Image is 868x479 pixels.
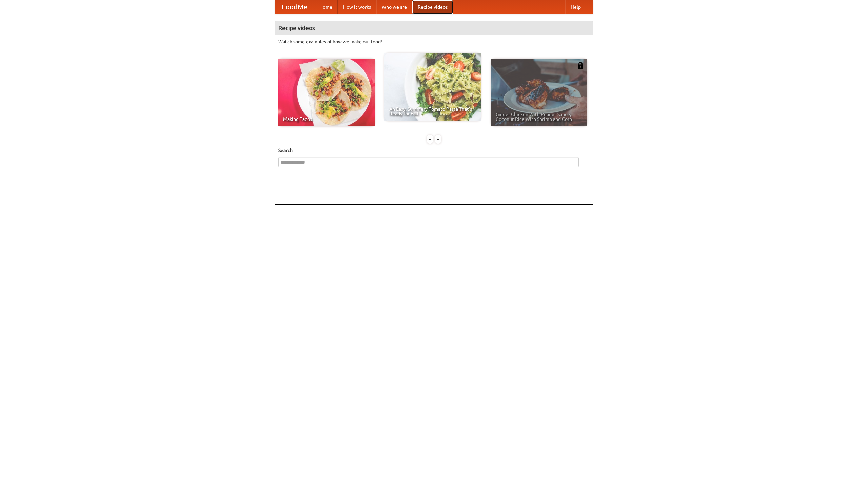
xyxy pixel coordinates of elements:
a: Home [314,0,338,14]
span: Making Tacos [283,117,370,122]
img: 483408.png [577,62,584,69]
a: Making Tacos [278,59,375,126]
a: Recipe videos [412,0,453,14]
a: An Easy, Summery Tomato Pasta That's Ready for Fall [384,53,481,121]
div: » [435,135,441,144]
a: How it works [338,0,376,14]
span: An Easy, Summery Tomato Pasta That's Ready for Fall [389,107,476,116]
p: Watch some examples of how we make our food! [278,38,590,45]
h4: Recipe videos [275,21,593,35]
a: FoodMe [275,0,314,14]
a: Who we are [376,0,412,14]
div: « [427,135,433,144]
a: Help [565,0,586,14]
h5: Search [278,147,590,154]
